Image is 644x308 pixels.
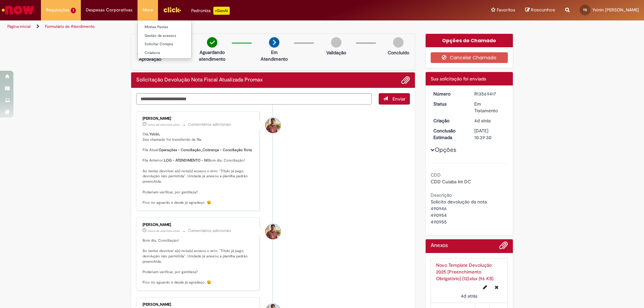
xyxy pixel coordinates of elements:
[138,41,212,48] a: Solicitar Compra
[5,20,424,33] ul: Trilhas de página
[388,49,409,56] p: Concluído
[269,37,279,48] img: arrow-next.png
[431,192,452,198] b: Descrição
[143,117,254,121] div: [PERSON_NAME]
[474,90,505,97] div: R13569417
[191,7,230,15] div: Padroniza
[188,122,231,127] small: Comentários adicionais
[7,24,31,29] a: Página inicial
[265,118,281,133] div: Vitor Jeremias Da Silva
[474,118,491,124] time: 26/09/2025 09:39:26
[45,24,95,29] a: Formulário de Atendimento
[497,7,515,13] span: Favoritos
[143,132,254,205] p: Olá, , Seu chamado foi transferido de fila. Fila Atual: Fila Anterior: Bom dia, Conciliação! Ao t...
[392,96,406,102] span: Enviar
[479,282,491,293] button: Editar nome de arquivo Novo Template Devolução 2025 [Preenchimento Obrigatório] (12).xlsx
[138,23,212,31] a: Minhas Pastas
[436,262,493,282] a: Novo Template Devolução 2025 [Preenchimento Obrigatório] (12).xlsx (96 KB)
[474,101,505,114] div: Em Tratamento
[428,127,470,141] dt: Conclusão Estimada
[531,7,555,13] span: Rascunhos
[143,7,153,13] span: More
[431,76,486,82] span: Sua solicitação foi enviada
[379,93,410,105] button: Enviar
[143,223,254,227] div: [PERSON_NAME]
[188,228,231,234] small: Comentários adicionais
[86,7,132,13] span: Despesas Corporativas
[431,52,508,63] button: Cancelar Chamado
[461,293,477,299] span: 4d atrás
[134,49,166,62] p: Aguardando Aprovação
[431,179,471,185] span: CDD Cuiaba Int DC
[326,49,346,56] p: Validação
[474,127,505,141] div: [DATE] 10:39:30
[46,7,69,13] span: Requisições
[213,7,230,15] p: +GenAi
[138,20,192,59] ul: More
[138,32,212,40] a: Gestão de acessos
[525,7,555,13] a: Rascunhos
[143,303,254,307] div: [PERSON_NAME]
[592,7,639,13] span: Yvinin [PERSON_NAME]
[136,93,372,105] textarea: Digite sua mensagem aqui...
[393,37,404,48] img: img-circle-grey.png
[431,199,487,225] span: Solicito devolução da nota 490946 490954 490955
[499,241,508,253] button: Adicionar anexos
[1,3,35,17] img: ServiceNow
[148,229,180,233] span: cerca de uma hora atrás
[331,37,341,48] img: img-circle-grey.png
[258,49,290,62] p: Em Atendimento
[159,147,252,152] b: Operações - Conciliação_Cobrança - Conciliação Rota
[428,101,470,107] dt: Status
[149,132,159,137] b: Yvinin
[428,117,470,124] dt: Criação
[143,238,254,285] p: Bom dia, Conciliação! Ao tentar devolver a(s) nota(s) acusou o erro: "Título já pago, devolução n...
[401,76,410,84] button: Adicionar anexos
[164,158,208,163] b: LOG - ATENDIMENTO - N1
[136,77,263,83] h2: Solicitação Devolução Nota Fiscal Atualizada Promax Histórico de tíquete
[431,243,448,249] h2: Anexos
[148,123,180,127] time: 29/09/2025 11:55:52
[265,224,281,239] div: Vitor Jeremias Da Silva
[491,282,502,293] button: Excluir Novo Template Devolução 2025 [Preenchimento Obrigatório] (12).xlsx
[583,8,587,12] span: YS
[196,49,228,62] p: Aguardando atendimento
[474,118,491,124] span: 4d atrás
[148,229,180,233] time: 29/09/2025 11:55:52
[148,123,180,127] span: cerca de uma hora atrás
[207,37,217,48] img: check-circle-green.png
[428,90,470,97] dt: Número
[163,5,181,15] img: click_logo_yellow_360x200.png
[431,172,441,178] b: CDD
[138,49,212,57] a: Colabora
[474,117,505,124] div: 26/09/2025 09:39:26
[461,293,477,299] time: 26/09/2025 09:38:45
[426,34,513,47] div: Opções do Chamado
[71,8,76,13] span: 1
